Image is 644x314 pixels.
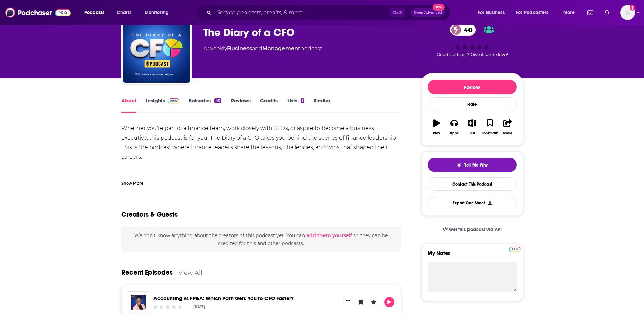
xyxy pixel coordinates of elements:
a: About [121,97,136,113]
button: add them yourself [306,233,352,238]
button: tell me why sparkleTell Me Why [428,158,517,172]
a: Reviews [231,97,251,113]
span: Get this podcast via API [449,227,502,232]
span: Open Advanced [414,11,442,14]
span: Ctrl K [389,8,405,17]
img: User Profile [620,5,635,20]
span: For Podcasters [516,8,549,17]
button: Apps [445,115,463,139]
img: The Diary of a CFO [123,15,190,83]
img: Podchaser Pro [509,247,521,252]
div: Apps [450,131,459,135]
img: Podchaser Pro [168,98,180,104]
button: Leave a Rating [369,297,379,307]
a: Management [262,45,300,52]
div: Rate [428,97,517,111]
img: Podchaser - Follow, Share and Rate Podcasts [5,6,71,19]
span: More [563,8,575,17]
a: Get this podcast via API [437,221,508,238]
button: Show profile menu [620,5,635,20]
a: Lists1 [287,97,304,113]
span: Logged in as HBurn [620,5,635,20]
a: View All [178,269,202,276]
button: Open AdvancedNew [411,8,445,17]
div: Search podcasts, credits, & more... [202,5,457,20]
a: Accounting vs FP&A: Which Path Gets You to CFO Faster? [153,295,294,301]
a: Charts [112,7,135,18]
span: We don't know anything about the creators of this podcast yet . You can so they can be credited f... [134,232,388,246]
span: For Business [478,8,505,17]
span: Podcasts [84,8,104,17]
a: Pro website [509,246,521,252]
div: Bookmark [482,131,498,135]
button: open menu [558,7,583,18]
div: A weekly podcast [203,45,322,53]
input: Search podcasts, credits, & more... [214,7,389,18]
span: and [252,45,262,52]
span: New [433,4,445,11]
button: Bookmark Episode [356,297,366,307]
button: open menu [79,7,113,18]
a: InsightsPodchaser Pro [146,97,180,113]
span: Monitoring [145,8,169,17]
button: List [463,115,481,139]
div: 40 [214,98,221,103]
button: open menu [140,7,178,18]
a: Credits [260,97,278,113]
div: Play [433,131,440,135]
div: [DATE] [193,304,205,309]
a: Recent Episodes [121,268,173,277]
a: 40 [450,24,476,36]
a: Episodes40 [189,97,221,113]
div: 40Good podcast? Give it some love! [421,19,523,62]
button: open menu [512,7,558,18]
a: Show notifications dropdown [585,7,596,18]
span: Good podcast? Give it some love! [437,52,508,57]
span: 40 [457,24,476,36]
div: 1 [301,98,304,103]
label: My Notes [428,250,517,262]
div: Community Rating: 0 out of 5 [152,304,183,309]
img: Accounting vs FP&A: Which Path Gets You to CFO Faster? [128,291,149,313]
button: open menu [473,7,513,18]
button: Follow [428,80,517,94]
button: Export One-Sheet [428,196,517,209]
button: Bookmark [481,115,499,139]
a: Show notifications dropdown [602,7,612,18]
button: Play [384,297,394,307]
button: Share [499,115,516,139]
span: Tell Me Why [464,162,488,168]
a: Contact This Podcast [428,177,517,191]
img: tell me why sparkle [456,162,462,168]
h2: Creators & Guests [121,210,178,219]
div: Share [503,131,512,135]
a: Similar [314,97,330,113]
button: Show More Button [343,297,353,304]
span: Charts [117,8,131,17]
a: Business [227,45,252,52]
button: Play [428,115,445,139]
div: List [470,131,475,135]
svg: Add a profile image [630,5,635,11]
